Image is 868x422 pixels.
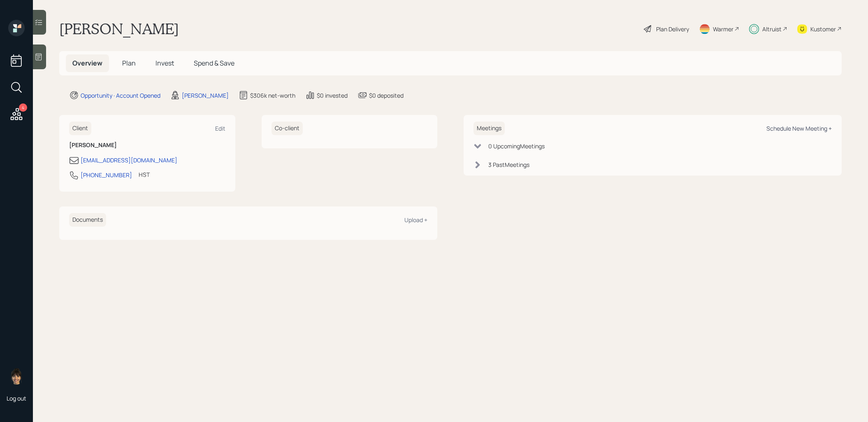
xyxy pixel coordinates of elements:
[8,368,25,384] img: treva-nostdahl-headshot.png
[656,25,689,33] div: Plan Delivery
[72,59,102,68] span: Overview
[122,59,136,68] span: Plan
[69,122,91,135] h6: Client
[488,142,545,150] div: 0 Upcoming Meeting s
[317,91,348,100] div: $0 invested
[59,20,179,38] h1: [PERSON_NAME]
[272,122,303,135] h6: Co-client
[69,213,106,227] h6: Documents
[473,122,505,135] h6: Meetings
[215,124,225,132] div: Edit
[155,59,174,68] span: Invest
[194,59,234,68] span: Spend & Save
[81,156,177,164] div: [EMAIL_ADDRESS][DOMAIN_NAME]
[7,394,26,402] div: Log out
[139,170,150,179] div: HST
[810,25,836,33] div: Kustomer
[81,91,160,100] div: Opportunity · Account Opened
[369,91,404,100] div: $0 deposited
[69,142,225,149] h6: [PERSON_NAME]
[404,216,427,224] div: Upload +
[766,124,832,132] div: Schedule New Meeting +
[762,25,782,33] div: Altruist
[81,171,132,179] div: [PHONE_NUMBER]
[19,103,27,112] div: 4
[488,160,529,169] div: 3 Past Meeting s
[713,25,733,33] div: Warmer
[182,91,229,100] div: [PERSON_NAME]
[250,91,295,100] div: $306k net-worth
